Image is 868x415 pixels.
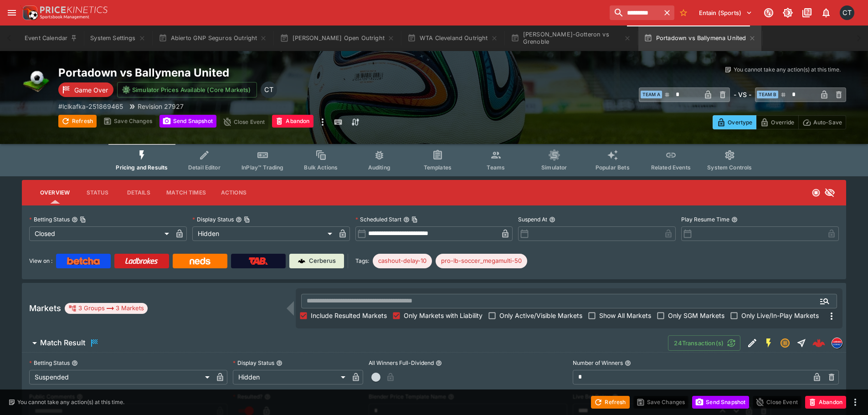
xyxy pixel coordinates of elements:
[771,118,794,127] p: Override
[317,115,328,129] button: more
[40,6,108,13] img: PriceKinetics
[58,115,97,128] button: Refresh
[29,226,172,241] div: Closed
[29,303,61,313] h5: Markets
[599,311,651,320] span: Show All Markets
[760,335,777,351] button: SGM Enabled
[734,90,751,99] h6: - VS -
[67,257,100,265] img: Betcha
[58,102,123,111] p: Copy To Clipboard
[192,226,335,241] div: Hidden
[159,182,213,204] button: Match Times
[812,188,821,197] svg: Closed
[80,216,86,223] button: Copy To Clipboard
[487,164,505,171] span: Teams
[780,5,796,21] button: Toggle light/dark mode
[676,5,691,20] button: No Bookmarks
[244,216,250,223] button: Copy To Clipboard
[692,396,749,409] button: Send Snapshot
[813,118,842,127] p: Auto-Save
[40,15,89,19] img: Sportsbook Management
[549,216,555,223] button: Suspend At
[274,26,400,51] button: [PERSON_NAME] Open Outright
[368,164,390,171] span: Auditing
[33,182,77,204] button: Overview
[404,311,483,320] span: Only Markets with Liability
[810,334,828,352] a: 7bb1a2ed-df7d-4683-9726-116deaf24467
[693,5,758,20] button: Select Tenant
[610,5,660,20] input: search
[668,335,740,351] button: 24Transaction(s)
[541,164,567,171] span: Simulator
[153,26,273,51] button: Abierto GNP Seguros Outright
[826,311,837,322] svg: More
[125,257,158,265] img: Ladbrokes
[77,182,118,204] button: Status
[311,311,387,320] span: Include Resulted Markets
[756,115,798,129] button: Override
[276,360,282,366] button: Display Status
[713,115,846,129] div: Start From
[272,115,313,128] button: Abandon
[117,82,257,97] button: Simulator Prices Available (Core Markets)
[436,256,527,266] span: pro-lb-soccer_megamulti-50
[707,164,752,171] span: System Controls
[832,338,842,348] img: lclkafka
[261,82,277,98] div: Cameron Tarver
[309,256,336,266] p: Cerberus
[744,335,760,351] button: Edit Detail
[638,26,762,51] button: Portadown vs Ballymena United
[373,254,432,268] div: Betting Target: cerberus
[72,216,78,223] button: Betting StatusCopy To Clipboard
[72,360,78,366] button: Betting Status
[436,360,442,366] button: All Winners Full-Dividend
[668,311,724,320] span: Only SGM Markets
[641,91,662,98] span: Team A
[499,311,582,320] span: Only Active/Visible Markets
[373,256,432,266] span: cashout-delay-10
[760,5,777,21] button: Connected to PK
[805,397,846,406] span: Mark an event as closed and abandoned.
[108,144,759,176] div: Event type filters
[4,5,20,21] button: open drawer
[118,182,159,204] button: Details
[832,338,842,348] div: lclkafka
[58,66,452,80] h2: Copy To Clipboard
[824,187,835,198] svg: Hidden
[817,293,833,309] button: Open
[651,164,691,171] span: Related Events
[236,216,242,223] button: Display StatusCopy To Clipboard
[518,215,547,223] p: Suspend At
[818,5,834,21] button: Notifications
[304,164,338,171] span: Bulk Actions
[780,338,791,348] svg: Suspended
[741,311,819,320] span: Only Live/In-Play Markets
[681,215,729,223] p: Play Resume Time
[298,257,305,265] img: Cerberus
[402,26,503,51] button: WTA Cleveland Outright
[793,335,810,351] button: Straight
[596,164,630,171] span: Popular Bets
[159,115,216,128] button: Send Snapshot
[728,118,752,127] p: Overtype
[812,337,825,349] div: 7bb1a2ed-df7d-4683-9726-116deaf24467
[625,360,631,366] button: Number of Winners
[190,257,210,265] img: Neds
[233,370,349,384] div: Hidden
[777,335,793,351] button: Suspended
[436,254,527,268] div: Betting Target: cerberus
[29,254,52,268] label: View on :
[40,338,85,348] h6: Match Result
[369,359,434,367] p: All Winners Full-Dividend
[591,396,629,409] button: Refresh
[85,26,151,51] button: System Settings
[289,254,344,268] a: Cerberus
[355,215,401,223] p: Scheduled Start
[68,303,144,314] div: 3 Groups 3 Markets
[573,359,623,367] p: Number of Winners
[213,182,254,204] button: Actions
[188,164,221,171] span: Detail Editor
[850,397,861,408] button: more
[505,26,637,51] button: [PERSON_NAME]-Gotteron vs Grenoble
[241,164,283,171] span: InPlay™ Trading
